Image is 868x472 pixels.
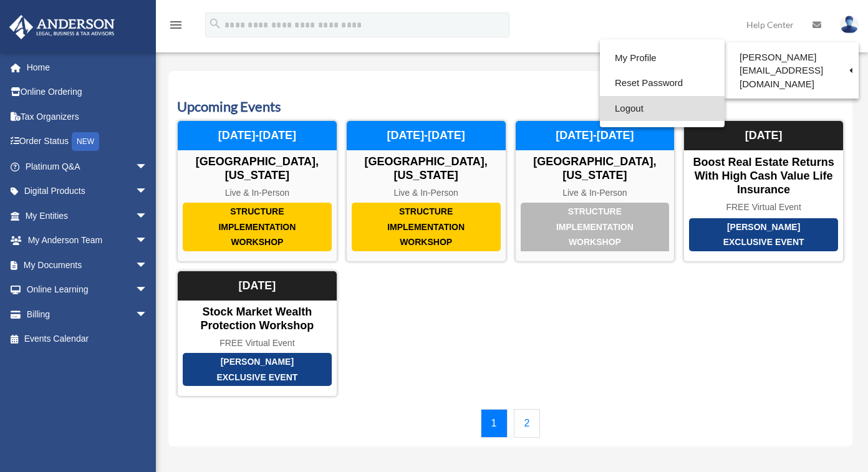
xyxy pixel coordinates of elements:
a: Logout [600,96,725,122]
a: Reset Password [600,70,725,96]
a: Events Calendar [9,327,160,352]
a: 1 [481,409,508,438]
a: Structure Implementation Workshop [GEOGRAPHIC_DATA], [US_STATE] Live & In-Person [DATE]-[DATE] [515,120,675,262]
a: Home [9,55,166,80]
a: Order StatusNEW [9,129,166,155]
a: Platinum Q&Aarrow_drop_down [9,154,166,179]
h3: Upcoming Events [177,97,844,117]
div: Live & In-Person [178,188,337,198]
a: Tax Organizers [9,104,166,129]
a: [PERSON_NAME][EMAIL_ADDRESS][DOMAIN_NAME] [725,46,859,95]
a: My Entitiesarrow_drop_down [9,203,166,228]
div: Structure Implementation Workshop [352,203,501,251]
a: Digital Productsarrow_drop_down [9,179,166,204]
a: 2 [514,409,541,438]
a: My Profile [600,46,725,71]
a: Structure Implementation Workshop [GEOGRAPHIC_DATA], [US_STATE] Live & In-Person [DATE]-[DATE] [177,120,337,262]
a: Billingarrow_drop_down [9,302,166,327]
div: FREE Virtual Event [178,338,337,349]
div: Live & In-Person [347,188,506,198]
div: [DATE] [178,271,337,301]
div: FREE Virtual Event [684,202,843,213]
div: Boost Real Estate Returns with High Cash Value Life Insurance [684,156,843,196]
div: Structure Implementation Workshop [521,203,670,251]
i: menu [168,17,183,32]
a: My Anderson Teamarrow_drop_down [9,228,166,253]
span: arrow_drop_down [135,154,160,180]
a: My Documentsarrow_drop_down [9,253,166,277]
div: [DATE]-[DATE] [516,121,675,151]
div: NEW [72,132,99,151]
span: arrow_drop_down [135,253,160,278]
div: [DATE]-[DATE] [178,121,337,151]
div: [DATE]-[DATE] [347,121,506,151]
a: Structure Implementation Workshop [GEOGRAPHIC_DATA], [US_STATE] Live & In-Person [DATE]-[DATE] [346,120,506,262]
div: Stock Market Wealth Protection Workshop [178,306,337,332]
div: [PERSON_NAME] Exclusive Event [183,353,332,386]
img: User Pic [840,16,859,34]
span: arrow_drop_down [135,203,160,229]
div: [GEOGRAPHIC_DATA], [US_STATE] [347,155,506,182]
a: [PERSON_NAME] Exclusive Event Boost Real Estate Returns with High Cash Value Life Insurance FREE ... [683,120,844,262]
span: arrow_drop_down [135,228,160,254]
span: arrow_drop_down [135,302,160,327]
a: Online Learningarrow_drop_down [9,277,166,302]
div: Structure Implementation Workshop [183,203,332,251]
span: arrow_drop_down [135,277,160,303]
a: menu [168,22,183,32]
div: [GEOGRAPHIC_DATA], [US_STATE] [178,155,337,182]
i: search [208,17,222,31]
a: Online Ordering [9,80,166,105]
div: Live & In-Person [516,188,675,198]
div: [PERSON_NAME] Exclusive Event [689,218,838,251]
div: [DATE] [684,121,843,151]
div: [GEOGRAPHIC_DATA], [US_STATE] [516,155,675,182]
img: Anderson Advisors Platinum Portal [6,15,118,39]
span: arrow_drop_down [135,179,160,205]
a: [PERSON_NAME] Exclusive Event Stock Market Wealth Protection Workshop FREE Virtual Event [DATE] [177,271,337,397]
